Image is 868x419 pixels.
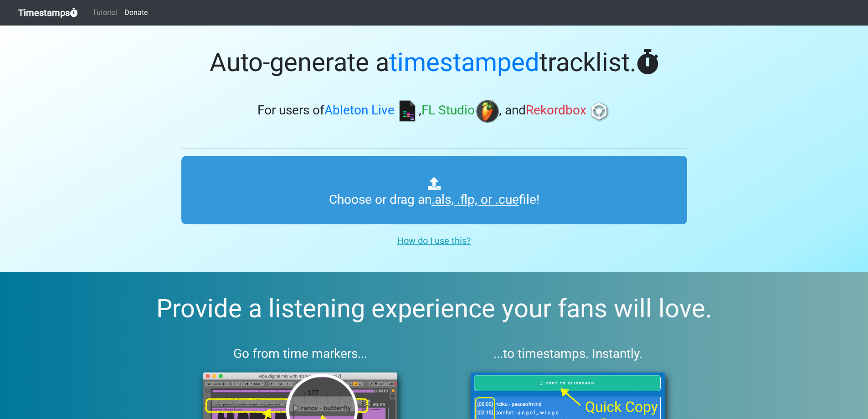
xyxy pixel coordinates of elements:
[449,346,687,362] h3: ...to timestamps. Instantly.
[89,4,121,22] a: Tutorial
[396,100,419,123] img: ableton.png
[121,4,151,22] a: Donate
[181,47,687,78] h1: Auto-generate a tracklist.
[181,346,420,362] h3: Go from time markers...
[181,100,687,123] h3: For users of , , and
[588,100,611,123] img: rb.png
[18,4,78,22] a: Timestamps
[476,100,499,123] img: fl.png
[526,103,586,118] span: Rekordbox
[22,294,846,324] h2: Provide a listening experience your fans will love.
[389,47,539,78] span: timestamped
[397,235,471,246] u: How do I use this?
[421,103,475,118] span: FL Studio
[324,103,395,118] span: Ableton Live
